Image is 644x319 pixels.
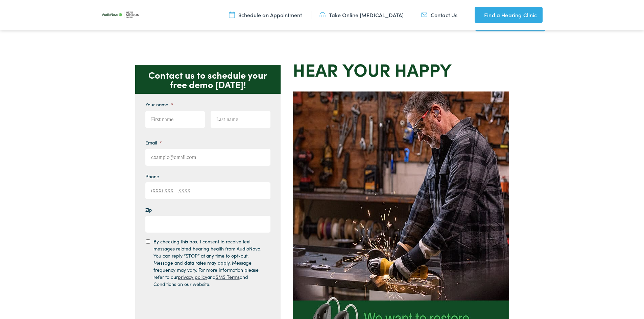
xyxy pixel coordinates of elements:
label: Your name [145,101,173,107]
img: utility icon [421,11,427,19]
label: Phone [145,173,159,179]
p: Contact us to schedule your free demo [DATE]! [135,65,281,94]
img: utility icon [475,11,481,19]
label: Email [145,139,162,145]
a: privacy policy [178,273,207,280]
label: By checking this box, I consent to receive text messages related hearing health from AudioNova. Y... [153,238,264,288]
strong: Hear [293,57,338,81]
a: SMS Terms [216,273,240,280]
a: Contact Us [421,11,457,19]
strong: your Happy [342,57,452,81]
img: utility icon [229,11,235,19]
a: Schedule an Appointment [229,11,302,19]
img: utility icon [319,11,326,19]
input: First name [145,111,205,128]
input: Last name [211,111,270,128]
input: example@email.com [145,149,270,166]
a: Take Online [MEDICAL_DATA] [319,11,404,19]
label: Zip [145,207,152,213]
input: (XXX) XXX - XXXX [145,182,270,199]
a: Find a Hearing Clinic [475,7,542,23]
